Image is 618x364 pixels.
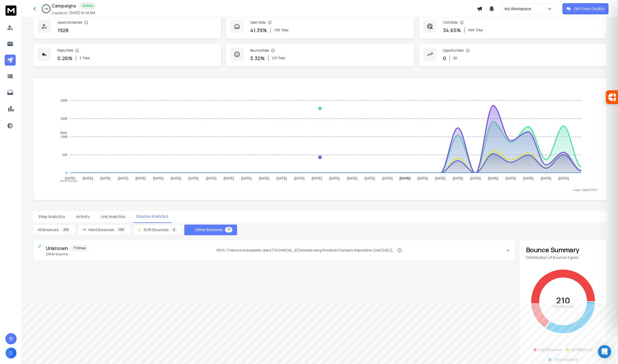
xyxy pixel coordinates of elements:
span: Sent [56,131,67,135]
div: Open Intercom Messenger [598,345,611,358]
tspan: [DATE] [259,177,269,180]
p: 34.65 % [443,26,461,34]
button: D [5,348,16,359]
tspan: [DATE] [558,177,569,180]
span: All Bounces [38,227,59,233]
tspan: 0 [66,171,67,175]
button: Link Analytics [98,211,129,223]
tspan: [DATE] [364,177,375,180]
tspan: [DATE] [100,177,111,180]
tspan: [DATE] [488,177,499,180]
span: 71 [225,227,232,233]
span: 139 [116,227,126,233]
p: Open Rate [250,20,266,25]
a: Bounce Rate3.32%213Total [226,43,414,67]
tspan: 500 [62,153,67,156]
tspan: [DATE] [224,177,234,180]
tspan: [DATE] [470,177,481,180]
tspan: [DATE] [329,177,340,180]
a: Open Rate41.39%798Total [226,15,414,39]
h3: Bounce Summary [526,247,600,253]
p: 1928 [57,26,69,34]
tspan: [DATE] [188,177,199,180]
tspan: [DATE] [241,177,252,180]
span: 0 [171,227,177,233]
tspan: [DATE] [506,177,516,180]
span: Total [278,56,285,60]
tspan: [DATE] [82,177,93,180]
p: $ 0 [453,56,457,60]
span: 213 [272,56,277,60]
span: Unknown [46,244,68,252]
tspan: [DATE] [435,177,446,180]
p: 0.26 % [57,54,73,62]
button: Get Free Credits [563,3,608,14]
span: 5 [80,56,82,60]
tspan: [DATE] [118,177,128,180]
span: 550 5.7.1 Service unavailable; client [TECHNICAL_ID] blocked using Proofpoint Dynamic Reputation ... [216,248,395,253]
p: My Workspace [505,6,533,12]
button: Step Analytics [35,211,68,223]
a: Leads Contacted1928 [33,15,221,39]
tspan: [DATE] [417,177,428,180]
tspan: [DATE] [153,177,163,180]
p: Leads Contacted [57,20,82,25]
tspan: [DATE] [382,177,392,180]
tspan: 1500 [61,117,67,120]
span: 798 [274,28,280,32]
p: Bounce Rate [250,48,269,53]
text: 210 [556,295,570,306]
span: Total Opens [56,180,78,184]
span: Other Bounces [195,227,223,233]
span: Total [281,28,288,32]
tspan: [DATE] [541,177,551,180]
tspan: [DATE] [171,177,181,180]
p: Click Rate [443,20,458,25]
button: Bounce Analytics [133,210,172,223]
tspan: [DATE] [453,177,463,180]
p: 0 [443,54,446,62]
span: Other bounce [46,252,89,256]
tspan: [DATE] [65,177,75,180]
p: Distribution of bounce types [526,255,600,260]
tspan: [DATE] [523,177,534,180]
button: Unknown71 timesOther bounce550 5.7.1 Service unavailable; client [TECHNICAL_ID] blocked using Pro... [33,240,514,261]
tspan: [DATE] [312,177,322,180]
p: Opportunities [443,48,464,53]
a: Opportunities0$0 [419,43,607,67]
tspan: [DATE] [135,177,146,180]
span: 668 [468,28,475,32]
tspan: 1000 [61,135,67,138]
button: Activity [73,211,93,223]
p: Created At: [52,11,68,15]
tspan: [DATE] [347,177,357,180]
tspan: [DATE] [294,177,305,180]
span: Soft Bounces [144,227,169,233]
tspan: [DATE] [276,177,287,180]
tspan: [DATE] [206,177,216,180]
p: 15 % [44,7,48,10]
span: 210 [61,227,71,233]
tspan: [DATE] [400,177,411,180]
p: 41.39 % [250,26,267,34]
span: Hard Bounces [88,227,114,233]
div: Active [79,2,96,9]
span: 71 times [70,245,89,251]
span: Total [83,56,90,60]
p: 3.32 % [250,54,265,62]
p: x-axis : Date(UTC) [42,188,598,192]
p: Reply Rate [57,48,73,53]
a: Reply Rate0.26%5Total [33,43,221,67]
a: Click Rate34.65%668Total [419,15,607,39]
tspan: 2000 [61,99,67,102]
h1: Campaigns [52,2,76,9]
p: Get Free Credits [574,6,605,12]
span: Total [476,28,483,32]
p: [DATE] 10:46 AM [69,11,95,15]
